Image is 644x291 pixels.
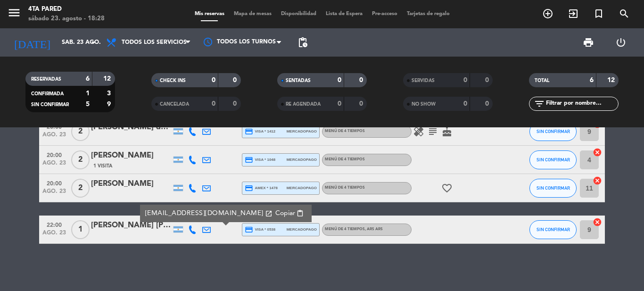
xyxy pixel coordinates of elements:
strong: 0 [338,77,341,83]
span: Menú de 4 tiempos [325,129,365,133]
i: credit_card [245,225,253,234]
i: subject [427,126,438,137]
strong: 12 [607,77,617,83]
span: Disponibilidad [276,11,321,17]
button: menu [7,6,21,23]
strong: 0 [463,100,467,107]
span: mercadopago [287,226,317,233]
span: Pre-acceso [367,11,402,17]
span: ago. 23 [42,230,66,241]
i: power_settings_new [615,37,627,48]
span: SIN CONFIRMAR [537,157,570,162]
strong: 0 [359,77,365,83]
span: CHECK INS [160,78,186,83]
span: Menú de 4 tiempos [325,227,383,231]
span: visa * 1412 [245,127,275,136]
button: SIN CONFIRMAR [529,150,577,169]
a: [EMAIL_ADDRESS][DOMAIN_NAME]open_in_new [145,208,272,219]
span: print [583,37,594,48]
strong: 1 [86,90,90,97]
i: cancel [593,217,602,227]
i: cancel [593,176,602,185]
span: Copiar [275,208,295,218]
span: 2 [71,179,90,198]
span: Menú de 4 tiempos [325,186,365,190]
strong: 0 [359,100,365,107]
span: 2 [71,150,90,169]
span: SENTADAS [286,78,311,83]
span: ago. 23 [42,188,66,199]
span: Todos los servicios [122,39,187,46]
span: Menú de 4 tiempos [325,158,365,161]
span: CANCELADA [160,102,189,107]
strong: 9 [107,101,113,108]
strong: 0 [485,100,491,107]
span: SIN CONFIRMAR [537,129,570,134]
strong: 0 [485,77,491,83]
strong: 0 [233,100,239,107]
div: [PERSON_NAME] [91,150,171,162]
span: , ARS ars [365,227,383,231]
span: mercadopago [287,157,317,163]
strong: 0 [233,77,239,83]
span: amex * 1478 [245,184,278,192]
input: Filtrar por nombre... [545,99,618,109]
span: content_paste [297,210,304,217]
span: ago. 23 [42,132,66,142]
span: SERVIDAS [412,78,435,83]
i: credit_card [245,156,253,164]
div: [PERSON_NAME] [91,178,171,190]
i: arrow_drop_down [88,37,99,48]
span: ago. 23 [42,160,66,171]
strong: 0 [463,77,467,83]
i: exit_to_app [568,8,579,19]
span: TOTAL [535,78,549,83]
span: 2 [71,122,90,141]
span: 1 Visita [93,162,112,170]
strong: 5 [86,101,90,108]
i: add_circle_outline [542,8,553,19]
i: credit_card [245,127,253,136]
span: SIN CONFIRMAR [537,227,570,232]
div: sábado 23. agosto - 18:28 [28,14,105,24]
span: RE AGENDADA [286,102,321,107]
i: credit_card [245,184,253,192]
i: filter_list [534,98,545,109]
span: SIN CONFIRMAR [537,185,570,191]
i: open_in_new [265,210,272,217]
button: Copiarcontent_paste [272,208,307,219]
span: mercadopago [287,128,317,134]
strong: 0 [338,100,341,107]
button: SIN CONFIRMAR [529,220,577,239]
div: 4ta Pared [28,5,105,14]
i: healing [413,126,424,137]
span: Mapa de mesas [229,11,276,17]
span: CONFIRMADA [31,91,64,96]
span: 20:00 [42,149,66,160]
span: 20:00 [42,177,66,188]
i: favorite_border [441,183,453,194]
i: search [619,8,630,19]
i: cancel [593,148,602,157]
strong: 12 [103,75,113,82]
span: Lista de Espera [321,11,367,17]
span: RESERVADAS [31,77,61,82]
div: [PERSON_NAME] dacz [91,121,171,133]
i: menu [7,6,21,20]
span: SIN CONFIRMAR [31,102,69,107]
strong: 0 [212,100,215,107]
div: LOG OUT [604,28,637,57]
span: NO SHOW [412,102,436,107]
span: mercadopago [287,185,317,191]
button: SIN CONFIRMAR [529,122,577,141]
span: pending_actions [297,37,308,48]
span: Mis reservas [190,11,229,17]
i: [DATE] [7,32,57,53]
div: [PERSON_NAME] [PERSON_NAME] [91,219,171,232]
i: turned_in_not [593,8,604,19]
strong: 3 [107,90,113,97]
button: SIN CONFIRMAR [529,179,577,198]
strong: 6 [590,77,594,83]
strong: 6 [86,75,90,82]
span: Tarjetas de regalo [402,11,454,17]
